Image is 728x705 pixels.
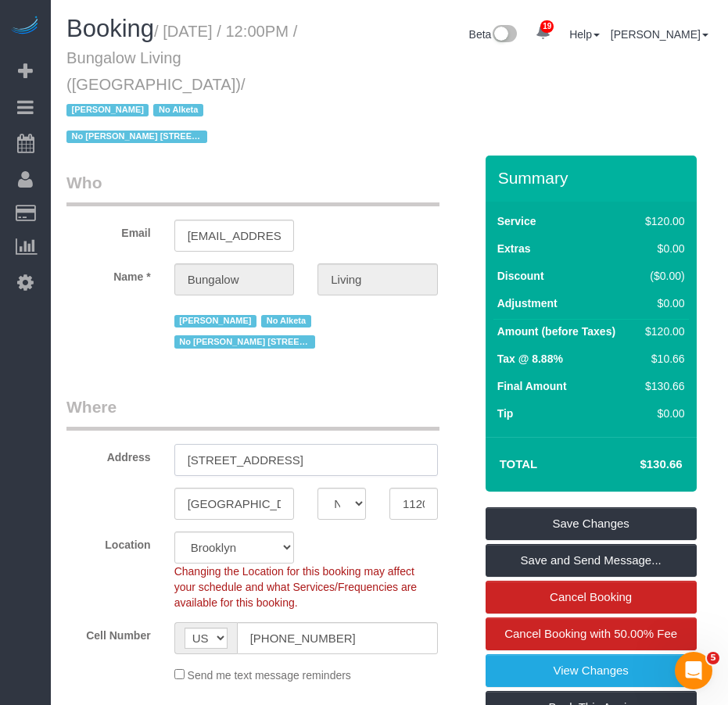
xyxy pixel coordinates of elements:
[486,581,697,614] a: Cancel Booking
[55,531,163,553] label: Location
[540,20,554,33] span: 19
[500,457,538,471] strong: Total
[55,622,163,643] label: Cell Number
[639,268,684,284] div: ($0.00)
[528,16,558,50] a: 19
[174,315,256,327] span: [PERSON_NAME]
[639,406,684,421] div: $0.00
[66,15,154,42] span: Booking
[504,627,677,640] span: Cancel Booking with 50.00% Fee
[469,28,518,41] a: Beta
[497,241,531,256] label: Extras
[66,104,149,116] span: [PERSON_NAME]
[66,131,207,143] span: No [PERSON_NAME] [STREET_ADDRESS]
[639,241,684,256] div: $0.00
[174,220,295,252] input: Email
[55,444,163,465] label: Address
[675,652,712,689] iframe: Intercom live chat
[486,544,697,577] a: Save and Send Message...
[174,488,295,520] input: City
[569,28,600,41] a: Help
[486,507,697,540] a: Save Changes
[317,263,438,295] input: Last Name
[497,351,563,367] label: Tax @ 8.88%
[639,213,684,229] div: $120.00
[497,378,567,394] label: Final Amount
[389,488,438,520] input: Zip Code
[491,25,517,45] img: New interface
[66,171,439,206] legend: Who
[497,213,536,229] label: Service
[66,76,246,146] span: /
[486,617,697,650] a: Cancel Booking with 50.00% Fee
[174,565,418,609] span: Changing the Location for this booking may affect your schedule and what Services/Frequencies are...
[237,622,438,654] input: Cell Number
[497,406,514,421] label: Tip
[188,669,351,682] span: Send me text message reminders
[66,395,439,431] legend: Where
[153,104,203,116] span: No Alketa
[55,220,163,241] label: Email
[55,263,163,285] label: Name *
[639,351,684,367] div: $10.66
[261,315,311,327] span: No Alketa
[707,652,719,664] span: 5
[486,654,697,687] a: View Changes
[66,23,297,146] small: / [DATE] / 12:00PM / Bungalow Living ([GEOGRAPHIC_DATA])
[611,28,708,41] a: [PERSON_NAME]
[639,378,684,394] div: $130.66
[498,169,689,187] h3: Summary
[497,295,558,311] label: Adjustment
[639,295,684,311] div: $0.00
[9,16,41,38] img: Automaid Logo
[497,268,544,284] label: Discount
[593,458,682,471] h4: $130.66
[174,263,295,295] input: First Name
[174,335,315,348] span: No [PERSON_NAME] [STREET_ADDRESS]
[639,324,684,339] div: $120.00
[497,324,615,339] label: Amount (before Taxes)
